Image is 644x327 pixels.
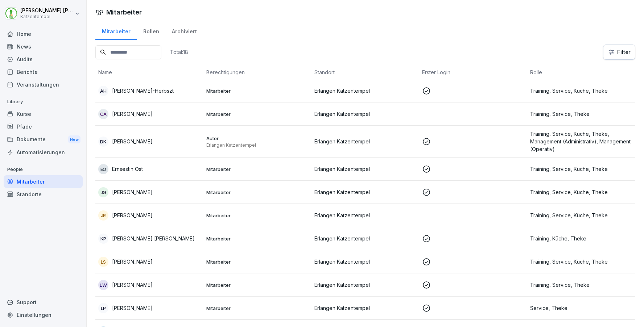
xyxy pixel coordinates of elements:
div: AH [98,86,108,96]
div: New [68,135,80,144]
p: Erlangen Katzentempel [314,281,417,289]
div: JG [98,187,108,197]
th: Erster Login [419,66,527,79]
h1: Mitarbeiter [106,7,142,17]
p: Training, Service, Theke [530,110,632,118]
div: JR [98,210,108,221]
p: Training, Service, Küche, Theke [530,258,632,265]
p: Erlangen Katzentempel [314,188,417,196]
th: Name [95,66,203,79]
a: News [4,40,83,53]
p: Library [4,96,83,108]
p: Mitarbeiter [206,111,309,117]
p: [PERSON_NAME] [112,188,153,196]
p: [PERSON_NAME] [112,258,153,265]
div: Support [4,296,83,309]
a: Kurse [4,108,83,120]
th: Rolle [527,66,635,79]
a: Mitarbeiter [95,21,137,40]
p: Service, Theke [530,304,632,312]
p: Training, Service, Küche, Theke, Management (Administrativ), Management (Operativ) [530,130,632,153]
div: EO [98,164,108,174]
p: Erlangen Katzentempel [314,304,417,312]
p: Erlangen Katzentempel [314,258,417,265]
div: Filter [608,49,631,56]
a: Rollen [137,21,165,40]
p: Training, Service, Küche, Theke [530,165,632,173]
a: Berichte [4,66,83,78]
div: LS [98,257,108,267]
div: Dokumente [4,133,83,146]
a: Home [4,28,83,40]
div: DK [98,137,108,147]
p: Mitarbeiter [206,189,309,196]
p: Katzentempel [20,14,73,19]
th: Standort [311,66,420,79]
p: Erlangen Katzentempel [206,142,309,148]
p: Training, Service, Küche, Theke [530,211,632,219]
p: [PERSON_NAME] [112,138,153,145]
div: KP [98,234,108,244]
th: Berechtigungen [203,66,311,79]
button: Filter [603,45,635,59]
p: Training, Küche, Theke [530,235,632,242]
p: Ernsestin Ost [112,165,143,173]
p: Mitarbeiter [206,305,309,311]
p: Mitarbeiter [206,282,309,288]
a: Audits [4,53,83,66]
p: Training, Service, Theke [530,281,632,289]
p: Training, Service, Küche, Theke [530,188,632,196]
p: Total: 18 [170,49,188,55]
a: DokumenteNew [4,133,83,146]
a: Pfade [4,120,83,133]
a: Veranstaltungen [4,78,83,91]
div: CA [98,109,108,119]
p: Mitarbeiter [206,212,309,219]
p: Mitarbeiter [206,259,309,265]
p: Autor [206,135,309,142]
p: [PERSON_NAME] [112,304,153,312]
a: Archiviert [165,21,203,40]
p: [PERSON_NAME] [PERSON_NAME] [20,8,73,14]
p: Erlangen Katzentempel [314,138,417,145]
p: Mitarbeiter [206,166,309,172]
p: [PERSON_NAME] [112,211,153,219]
a: Automatisierungen [4,146,83,159]
p: People [4,164,83,175]
p: [PERSON_NAME] [112,110,153,118]
p: Training, Service, Küche, Theke [530,87,632,95]
div: LW [98,280,108,290]
p: [PERSON_NAME] [PERSON_NAME] [112,235,195,242]
p: Erlangen Katzentempel [314,211,417,219]
p: Erlangen Katzentempel [314,87,417,95]
p: Mitarbeiter [206,88,309,94]
p: Mitarbeiter [206,235,309,242]
a: Mitarbeiter [4,175,83,188]
p: [PERSON_NAME] [112,281,153,289]
a: Einstellungen [4,309,83,321]
div: LP [98,303,108,313]
p: Erlangen Katzentempel [314,165,417,173]
p: Erlangen Katzentempel [314,110,417,118]
p: Erlangen Katzentempel [314,235,417,242]
a: Standorte [4,188,83,201]
p: [PERSON_NAME]-Herbszt [112,87,174,95]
